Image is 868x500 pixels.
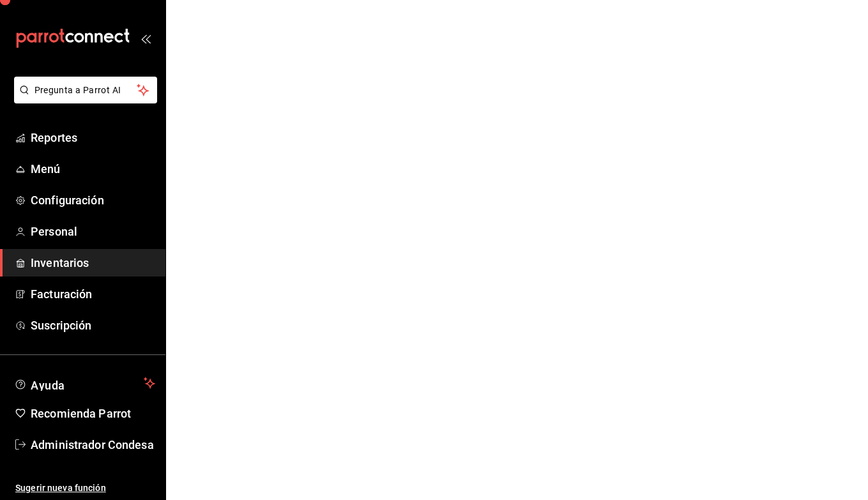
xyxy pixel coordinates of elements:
button: Pregunta a Parrot AI [14,77,157,103]
span: Menú [31,160,155,178]
span: Inventarios [31,254,155,271]
span: Sugerir nueva función [15,481,155,495]
span: Pregunta a Parrot AI [34,84,137,97]
span: Personal [31,223,155,240]
span: Facturación [31,285,155,303]
span: Ayuda [31,375,139,391]
span: Configuración [31,192,155,209]
span: Reportes [31,129,155,146]
span: Administrador Condesa [31,436,155,453]
span: Recomienda Parrot [31,405,155,422]
a: Pregunta a Parrot AI [9,93,157,106]
button: open_drawer_menu [141,33,151,43]
span: Suscripción [31,317,155,334]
